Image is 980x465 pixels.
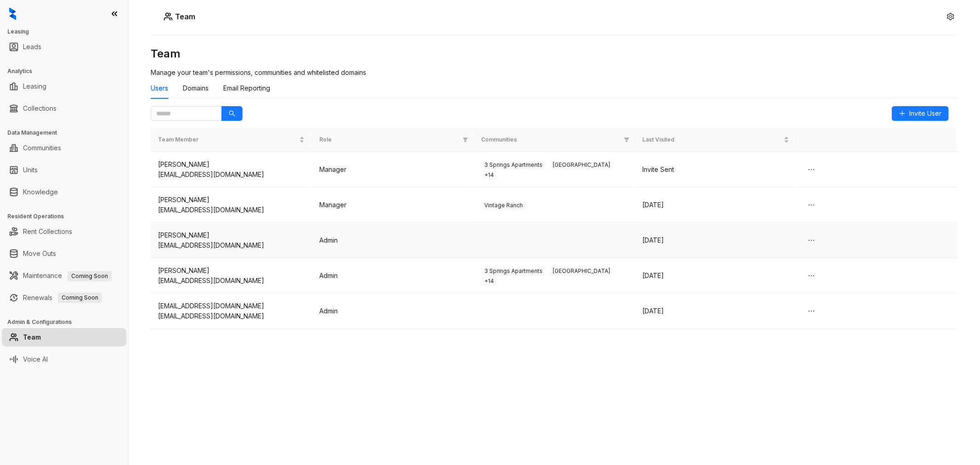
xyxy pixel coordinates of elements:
[23,222,72,241] a: Rent Collections
[23,328,41,346] a: Team
[158,205,305,215] div: [EMAIL_ADDRESS][DOMAIN_NAME]
[461,134,470,146] span: filter
[481,136,620,144] span: Communities
[481,201,526,210] span: Vintage Ranch
[808,201,815,209] span: ellipsis
[68,271,112,281] span: Coming Soon
[2,267,126,285] li: Maintenance
[7,28,128,36] h3: Leasing
[808,237,815,244] span: ellipsis
[642,164,789,175] div: Invite Sent
[635,128,796,152] th: Last Visited
[808,307,815,315] span: ellipsis
[481,170,497,180] span: + 14
[481,160,546,170] span: 3 Springs Apartments
[23,77,46,96] a: Leasing
[808,166,815,173] span: ellipsis
[158,266,305,276] div: [PERSON_NAME]
[312,152,473,187] td: Manager
[23,183,58,201] a: Knowledge
[549,160,613,170] span: [GEOGRAPHIC_DATA]
[23,139,61,157] a: Communities
[23,350,48,369] a: Voice AI
[909,108,941,119] span: Invite User
[642,136,782,144] span: Last Visited
[624,137,629,142] span: filter
[23,38,41,56] a: Leads
[2,77,126,96] li: Leasing
[9,7,16,20] img: logo
[642,200,789,210] div: [DATE]
[2,244,126,263] li: Move Outs
[642,271,789,281] div: [DATE]
[58,293,102,303] span: Coming Soon
[151,68,366,76] span: Manage your team's permissions, communities and whitelisted domains
[7,129,128,137] h3: Data Management
[2,99,126,118] li: Collections
[158,240,305,250] div: [EMAIL_ADDRESS][DOMAIN_NAME]
[642,306,789,316] div: [DATE]
[229,110,235,117] span: search
[2,222,126,241] li: Rent Collections
[223,83,270,93] div: Email Reporting
[164,12,173,21] img: Users
[2,38,126,56] li: Leads
[463,137,468,142] span: filter
[899,110,906,117] span: plus
[23,161,38,179] a: Units
[312,128,473,152] th: Role
[622,134,631,146] span: filter
[549,267,613,276] span: [GEOGRAPHIC_DATA]
[2,350,126,369] li: Voice AI
[2,161,126,179] li: Units
[2,328,126,346] li: Team
[151,46,958,61] h3: Team
[2,139,126,157] li: Communities
[892,106,949,121] button: Invite User
[158,311,305,321] div: [EMAIL_ADDRESS][DOMAIN_NAME]
[183,83,209,93] div: Domains
[158,195,305,205] div: [PERSON_NAME]
[947,13,954,20] span: setting
[158,170,305,180] div: [EMAIL_ADDRESS][DOMAIN_NAME]
[23,289,102,307] a: RenewalsComing Soon
[312,294,473,329] td: Admin
[158,230,305,240] div: [PERSON_NAME]
[173,11,195,22] h5: Team
[7,212,128,221] h3: Resident Operations
[158,301,305,311] div: [EMAIL_ADDRESS][DOMAIN_NAME]
[312,187,473,223] td: Manager
[808,272,815,279] span: ellipsis
[23,244,56,263] a: Move Outs
[158,136,297,144] span: Team Member
[158,276,305,286] div: [EMAIL_ADDRESS][DOMAIN_NAME]
[2,289,126,307] li: Renewals
[158,159,305,170] div: [PERSON_NAME]
[481,267,546,276] span: 3 Springs Apartments
[312,258,473,294] td: Admin
[151,128,312,152] th: Team Member
[23,99,57,118] a: Collections
[642,235,789,245] div: [DATE]
[151,83,168,93] div: Users
[481,277,497,286] span: + 14
[2,183,126,201] li: Knowledge
[319,136,459,144] span: Role
[7,318,128,326] h3: Admin & Configurations
[312,223,473,258] td: Admin
[7,67,128,75] h3: Analytics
